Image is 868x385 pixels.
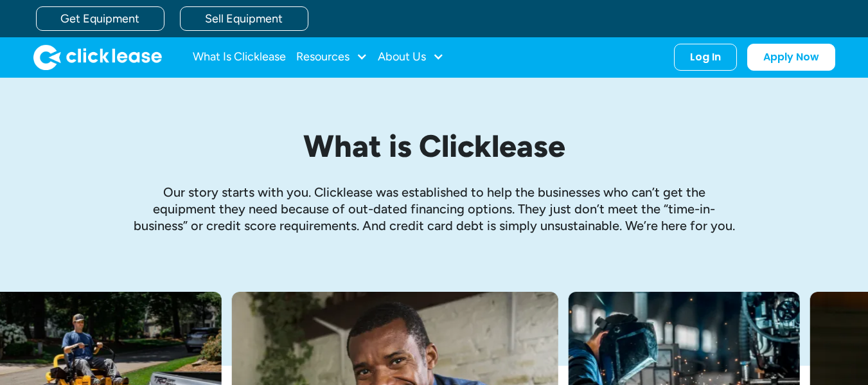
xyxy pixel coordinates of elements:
p: Our story starts with you. Clicklease was established to help the businesses who can’t get the eq... [132,184,736,234]
div: About Us [378,44,444,70]
a: Get Equipment [36,6,164,31]
h1: What is Clicklease [132,129,736,163]
img: Clicklease logo [33,44,162,70]
a: home [33,44,162,70]
div: Resources [296,44,368,70]
div: Log In [690,51,721,64]
a: Sell Equipment [180,6,308,31]
a: What Is Clicklease [193,44,286,70]
a: Apply Now [747,44,835,71]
